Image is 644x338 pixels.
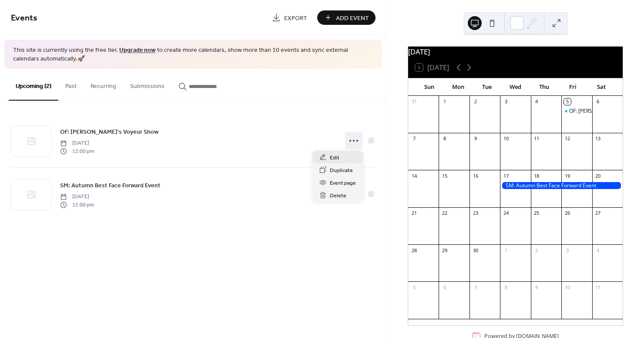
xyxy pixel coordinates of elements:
div: 2 [472,98,479,105]
span: 12:00 pm [60,201,94,209]
div: 7 [472,284,479,291]
div: 14 [411,172,417,179]
span: Export [284,14,307,23]
div: 9 [533,284,540,291]
div: 23 [472,210,479,216]
button: Upcoming (2) [9,69,58,101]
div: SM: Autumn Best Face Forward Event [500,182,623,189]
div: 18 [533,172,540,179]
div: 4 [595,247,601,253]
div: Tue [473,78,501,96]
div: 8 [441,135,448,142]
div: 5 [411,284,417,291]
button: Past [58,69,84,100]
div: 7 [411,135,417,142]
div: 1 [503,247,509,253]
span: SM: Autumn Best Face Forward Event [60,181,161,190]
a: Export [265,10,314,25]
div: 6 [595,98,601,105]
span: Events [11,10,37,27]
button: Submissions [123,69,171,100]
div: Sat [587,78,616,96]
div: 22 [441,210,448,216]
div: 2 [533,247,540,253]
div: 24 [503,210,509,216]
div: 27 [595,210,601,216]
a: OF: [PERSON_NAME]'s Voyeur Show [60,127,158,137]
div: Sun [415,78,444,96]
div: 17 [503,172,509,179]
span: This site is currently using the free tier. to create more calendars, show more than 10 events an... [13,46,373,63]
div: 6 [441,284,448,291]
button: Add Event [317,10,376,25]
div: 30 [472,247,479,253]
span: Edit [330,153,339,162]
span: Event page [330,179,356,188]
div: 9 [472,135,479,142]
span: [DATE] [60,193,94,201]
span: 12:00 pm [60,147,94,155]
div: 5 [564,98,570,105]
div: 11 [533,135,540,142]
div: 11 [595,284,601,291]
div: 25 [533,210,540,216]
div: 10 [564,284,570,291]
div: 26 [564,210,570,216]
span: OF: [PERSON_NAME]'s Voyeur Show [60,128,158,137]
div: Wed [501,78,530,96]
div: 12 [564,135,570,142]
div: 19 [564,172,570,179]
button: Recurring [84,69,123,100]
div: 31 [411,98,417,105]
div: [DATE] [408,47,623,57]
div: OF: Kaprice's Voyeur Show [561,108,592,115]
a: SM: Autumn Best Face Forward Event [60,180,161,190]
div: 4 [533,98,540,105]
div: 20 [595,172,601,179]
div: 3 [503,98,509,105]
a: Upgrade now [119,44,156,56]
div: Thu [530,78,558,96]
span: Duplicate [330,166,353,175]
div: 3 [564,247,570,253]
div: Fri [558,78,587,96]
div: 29 [441,247,448,253]
div: Mon [444,78,473,96]
div: 15 [441,172,448,179]
span: Delete [330,191,346,200]
div: 21 [411,210,417,216]
div: 10 [503,135,509,142]
div: 16 [472,172,479,179]
span: [DATE] [60,139,94,147]
div: 1 [441,98,448,105]
div: 8 [503,284,509,291]
div: 28 [411,247,417,253]
div: 13 [595,135,601,142]
span: Add Event [336,14,369,23]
